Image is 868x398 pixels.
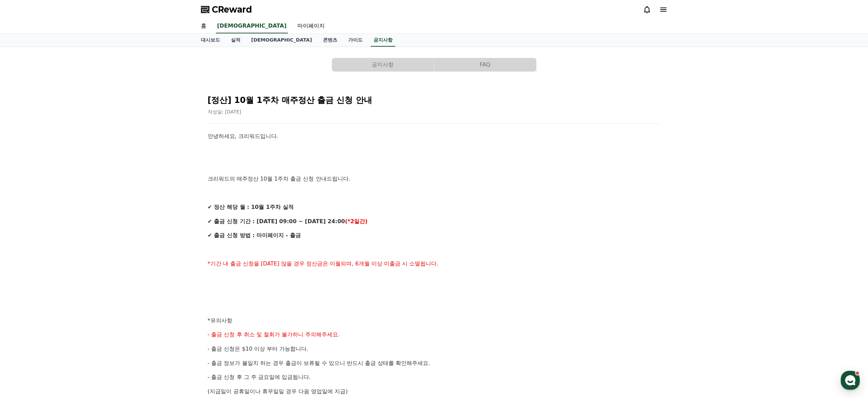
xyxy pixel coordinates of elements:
[216,19,288,33] a: [DEMOGRAPHIC_DATA]
[208,388,348,395] span: (지급일이 공휴일이나 휴무일일 경우 다음 영업일에 지급)
[208,174,661,183] p: 크리워드의 매주정산 10월 1주차 출금 신청 안내드립니다.
[343,34,368,47] a: 가이드
[212,4,252,15] span: CReward
[45,216,88,233] a: 대화
[208,374,311,380] span: - 출금 신청 후 그 주 금요일에 입금됩니다.
[332,58,434,72] button: 공지사항
[88,216,131,233] a: 설정
[208,95,661,106] h2: [정산] 10월 1주차 매주정산 출금 신청 안내
[21,226,26,232] span: 홈
[208,204,294,210] strong: ✔ 정산 해당 월 : 10월 1주차 실적
[208,132,661,141] p: 안녕하세요, 크리워드입니다.
[208,360,430,366] span: - 출금 정보가 불일치 하는 경우 출금이 보류될 수 있으니 반드시 출금 상태를 확인해주세요.
[208,317,232,324] span: *유의사항
[105,226,114,232] span: 설정
[225,34,246,47] a: 실적
[201,4,252,15] a: CReward
[434,58,536,72] button: FAQ
[208,109,241,114] span: 작성일: [DATE]
[208,218,345,225] strong: ✔ 출금 신청 기간 : [DATE] 09:00 ~ [DATE] 24:00
[2,216,45,233] a: 홈
[195,34,225,47] a: 대시보드
[195,19,212,33] a: 홈
[332,58,434,72] a: 공지사항
[345,218,367,225] strong: (*2일간)
[246,34,318,47] a: [DEMOGRAPHIC_DATA]
[318,34,343,47] a: 콘텐츠
[371,34,395,47] a: 공지사항
[208,232,301,239] strong: ✔ 출금 신청 방법 : 마이페이지 - 출금
[208,331,340,338] span: - 출금 신청 후 취소 및 철회가 불가하니 주의해주세요.
[208,260,439,267] span: *기간 내 출금 신청을 [DATE] 않을 경우 정산금은 이월되며, 6개월 이상 미출금 시 소멸됩니다.
[208,346,309,352] span: - 출금 신청은 $10 이상 부터 가능합니다.
[292,19,330,33] a: 마이페이지
[62,227,71,232] span: 대화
